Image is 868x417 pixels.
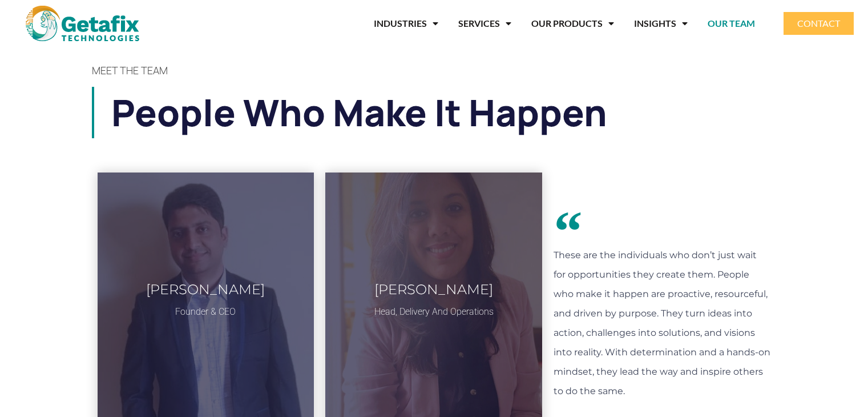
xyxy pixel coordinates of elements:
span: CONTACT [797,19,840,28]
h4: MEET THE TEAM [92,65,777,75]
img: web and mobile application development company [26,6,139,41]
a: OUR PRODUCTS [531,10,614,37]
a: CONTACT [784,12,854,35]
nav: Menu [171,10,755,37]
a: INSIGHTS [634,10,688,37]
a: INDUSTRIES [374,10,438,37]
a: OUR TEAM [708,10,755,37]
a: SERVICES [458,10,511,37]
h1: People who make it happen [111,87,777,138]
p: These are the individuals who don’t just wait for opportunities they create them. People who make... [554,246,770,401]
